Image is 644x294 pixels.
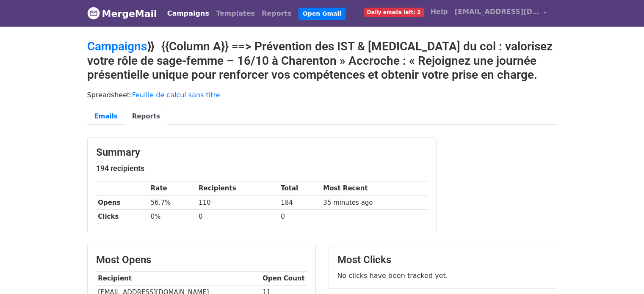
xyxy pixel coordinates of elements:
[321,181,428,195] th: Most Recent
[337,271,548,280] p: No clicks have been tracked yet.
[427,3,451,20] a: Help
[261,271,307,285] th: Open Count
[149,195,196,209] td: 56.7%
[279,181,321,195] th: Total
[125,108,167,125] a: Reports
[96,254,307,266] h3: Most Opens
[455,7,539,17] span: [EMAIL_ADDRESS][DOMAIN_NAME]
[196,195,279,209] td: 110
[213,5,258,22] a: Templates
[87,39,557,82] h2: ⟫ {{Column A}} ==> Prévention des IST & [MEDICAL_DATA] du col : valorisez votre rôle de sage-femm...
[87,91,557,99] p: Spreadsheet:
[451,3,550,23] a: [EMAIL_ADDRESS][DOMAIN_NAME]
[96,164,428,173] h5: 194 recipients
[96,146,428,159] h3: Summary
[361,3,427,20] a: Daily emails left: 2
[96,209,149,223] th: Clicks
[602,253,644,294] div: Widget de chat
[602,253,644,294] iframe: Chat Widget
[258,5,295,22] a: Reports
[87,39,147,53] a: Campaigns
[164,5,213,22] a: Campaigns
[321,195,428,209] td: 35 minutes ago
[196,209,279,223] td: 0
[96,271,261,285] th: Recipient
[279,195,321,209] td: 184
[279,209,321,223] td: 0
[149,209,196,223] td: 0%
[337,254,548,266] h3: Most Clicks
[132,91,220,99] a: Feuille de calcul sans titre
[96,195,149,209] th: Opens
[87,7,100,19] img: MergeMail logo
[299,8,345,20] a: Open Gmail
[87,5,157,22] a: MergeMail
[149,181,196,195] th: Rate
[364,8,424,17] span: Daily emails left: 2
[87,108,125,125] a: Emails
[196,181,279,195] th: Recipients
